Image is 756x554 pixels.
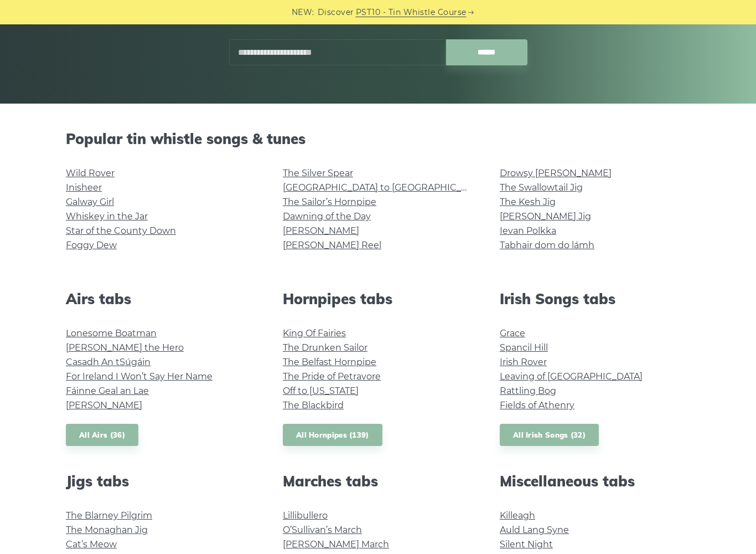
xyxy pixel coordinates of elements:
[66,240,117,250] a: Foggy Dew
[500,386,556,396] a: Rattling Bog
[283,225,359,236] a: [PERSON_NAME]
[356,6,467,19] a: PST10 - Tin Whistle Course
[500,182,583,193] a: The Swallowtail Jig
[283,197,376,207] a: The Sailor’s Hornpipe
[283,240,381,250] a: [PERSON_NAME] Reel
[66,290,256,307] h2: Airs tabs
[292,6,314,19] span: NEW:
[283,357,376,367] a: The Belfast Hornpipe
[66,328,157,338] a: Lonesome Boatman
[500,539,553,550] a: Silent Night
[283,424,382,447] a: All Hornpipes (139)
[66,168,115,178] a: Wild Rover
[66,182,102,193] a: Inisheer
[283,539,389,550] a: [PERSON_NAME] March
[283,182,487,193] a: [GEOGRAPHIC_DATA] to [GEOGRAPHIC_DATA]
[500,424,599,447] a: All Irish Songs (32)
[66,357,151,367] a: Casadh An tSúgáin
[500,225,556,236] a: Ievan Polkka
[66,386,149,396] a: Fáinne Geal an Lae
[500,240,594,250] a: Tabhair dom do lámh
[283,168,353,178] a: The Silver Spear
[500,473,690,490] h2: Miscellaneous tabs
[500,211,591,222] a: [PERSON_NAME] Jig
[500,400,574,411] a: Fields of Athenry
[66,371,213,382] a: For Ireland I Won’t Say Her Name
[66,130,690,147] h2: Popular tin whistle songs & tunes
[318,6,354,19] span: Discover
[283,371,381,382] a: The Pride of Petravore
[66,225,176,236] a: Star of the County Down
[500,197,556,207] a: The Kesh Jig
[500,510,535,521] a: Killeagh
[66,510,152,521] a: The Blarney Pilgrim
[283,290,473,307] h2: Hornpipes tabs
[500,342,548,353] a: Spancil Hill
[283,342,367,353] a: The Drunken Sailor
[500,168,612,178] a: Drowsy [PERSON_NAME]
[500,525,569,535] a: Auld Lang Syne
[283,473,473,490] h2: Marches tabs
[283,328,346,338] a: King Of Fairies
[66,539,117,550] a: Cat’s Meow
[500,357,547,367] a: Irish Rover
[283,211,371,222] a: Dawning of the Day
[500,371,643,382] a: Leaving of [GEOGRAPHIC_DATA]
[283,525,362,535] a: O’Sullivan’s March
[66,211,148,222] a: Whiskey in the Jar
[66,197,114,207] a: Galway Girl
[66,473,256,490] h2: Jigs tabs
[66,424,138,447] a: All Airs (36)
[66,525,148,535] a: The Monaghan Jig
[500,290,690,307] h2: Irish Songs tabs
[500,328,525,338] a: Grace
[66,342,184,353] a: [PERSON_NAME] the Hero
[283,386,359,396] a: Off to [US_STATE]
[283,510,328,521] a: Lillibullero
[66,400,142,411] a: [PERSON_NAME]
[283,400,344,411] a: The Blackbird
